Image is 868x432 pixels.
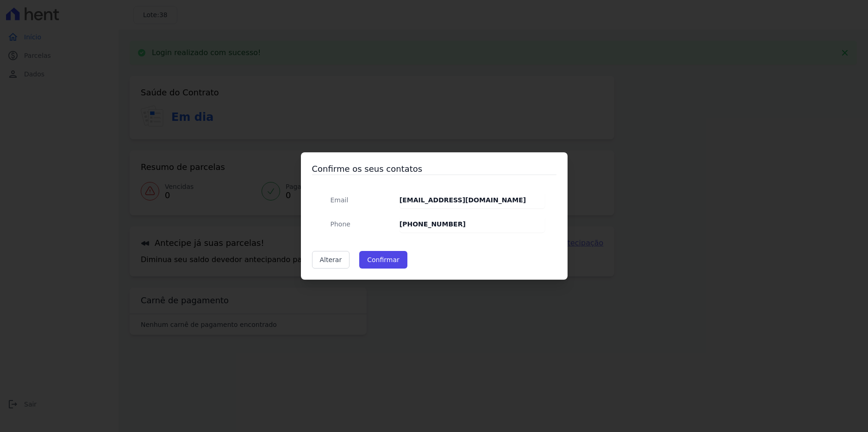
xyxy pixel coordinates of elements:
[312,163,556,175] h3: Confirme os seus contatos
[331,220,350,228] span: translation missing: pt-BR.public.contracts.modal.confirmation.phone
[359,251,407,269] button: Confirmar
[400,220,466,228] strong: [PHONE_NUMBER]
[400,196,526,204] strong: [EMAIL_ADDRESS][DOMAIN_NAME]
[312,251,350,269] a: Alterar
[331,196,349,204] span: translation missing: pt-BR.public.contracts.modal.confirmation.email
